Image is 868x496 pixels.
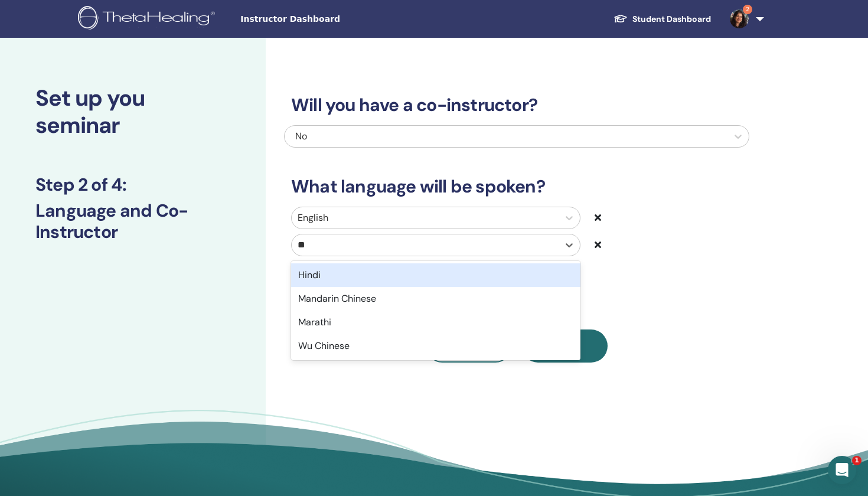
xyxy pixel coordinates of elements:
h3: What language will be spoken? [284,176,749,197]
img: default.jpg [730,9,749,28]
div: Mandarin Chinese [291,287,580,311]
iframe: Intercom live chat [828,456,856,484]
div: Hindi [291,263,580,287]
img: logo.png [78,6,219,32]
span: 1 [852,456,862,465]
h3: Step 2 of 4 : [35,174,230,195]
div: Marathi [291,311,580,334]
span: Instructor Dashboard [240,13,417,25]
h3: Language and Co-Instructor [35,200,230,243]
span: 2 [743,5,752,14]
span: No [295,130,307,142]
h3: Will you have a co-instructor? [284,94,749,116]
img: graduation-cap-white.svg [614,14,628,24]
div: Wu Chinese [291,334,580,358]
a: Student Dashboard [604,8,720,30]
h2: Set up you seminar [35,85,230,139]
